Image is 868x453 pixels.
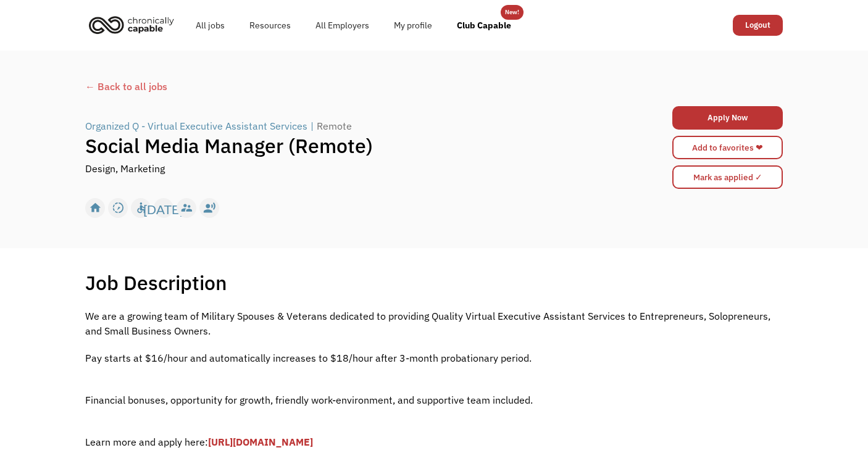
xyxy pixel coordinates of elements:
div: record_voice_over [203,199,216,217]
a: My profile [382,6,444,45]
div: supervisor_account [180,199,193,217]
a: [URL][DOMAIN_NAME] [208,436,313,448]
p: ‍ Learn more and apply here: [85,420,783,449]
div: New! [505,5,519,20]
a: All Employers [303,6,382,45]
p: Pay starts at $16/hour and automatically increases to $18/hour after 3-month probationary period. [85,351,783,365]
p: We are a growing team of Military Spouses & Veterans dedicated to providing Quality Virtual Execu... [85,309,783,338]
div: accessible [135,199,148,217]
div: [DATE] [143,199,183,217]
a: All jobs [183,6,237,45]
a: Resources [237,6,303,45]
a: home [85,11,183,38]
a: Add to favorites ❤ [672,136,783,159]
div: Design, Marketing [85,161,165,176]
img: Chronically Capable logo [85,11,178,38]
a: Apply Now [672,106,783,130]
div: | [311,118,314,133]
a: Organized Q - Virtual Executive Assistant Services|Remote [85,118,355,133]
div: slow_motion_video [112,199,125,217]
form: Mark as applied form [672,162,783,192]
div: home [89,199,102,217]
p: ‍ Financial bonuses, opportunity for growth, friendly work-environment, and supportive team inclu... [85,378,783,407]
a: Club Capable [444,6,524,45]
a: ← Back to all jobs [85,79,783,94]
input: Mark as applied ✓ [672,165,783,189]
h1: Job Description [85,270,227,295]
h1: Social Media Manager (Remote) [85,133,609,158]
a: Logout [733,15,783,36]
div: Organized Q - Virtual Executive Assistant Services [85,118,307,133]
div: Remote [317,118,352,133]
